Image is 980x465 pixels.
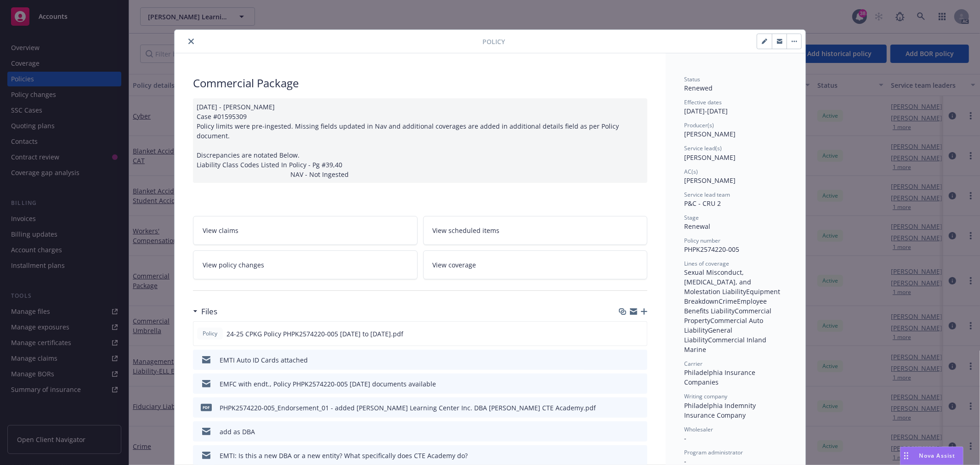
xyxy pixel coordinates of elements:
button: download file [621,403,628,413]
button: download file [621,355,628,365]
span: Stage [684,214,699,221]
div: EMTI Auto ID Cards attached [220,355,308,365]
span: Lines of coverage [684,260,729,267]
div: Files [193,306,217,318]
span: Nova Assist [919,452,956,459]
button: download file [621,427,628,437]
div: add as DBA [220,427,255,437]
button: preview file [635,451,644,460]
span: 24-25 CPKG Policy PHPK2574220-005 [DATE] to [DATE].pdf [227,329,403,339]
span: Crime [719,297,737,306]
span: Program administrator [684,448,743,456]
span: Sexual Misconduct, [MEDICAL_DATA], and Molestation Liability [684,268,753,296]
span: Service lead team [684,191,730,198]
button: download file [621,451,628,460]
button: preview file [635,379,644,389]
span: View claims [203,226,238,235]
div: Commercial Package [193,75,647,91]
button: preview file [635,427,644,437]
span: AC(s) [684,168,698,176]
span: Philadelphia Insurance Companies [684,368,757,386]
button: close [186,36,197,47]
div: [DATE] - [DATE] [684,98,787,116]
span: Commercial Auto Liability [684,316,765,335]
a: View claims [193,216,418,245]
div: Drag to move [901,447,912,465]
span: [PERSON_NAME] [684,153,736,162]
a: View policy changes [193,250,418,279]
h3: Files [201,306,217,318]
div: EMTI: Is this a new DBA or a new entity? What specifically does CTE Academy do? [220,451,468,460]
span: pdf [201,404,212,411]
span: Wholesaler [684,425,713,433]
span: View scheduled items [433,226,500,235]
span: Employee Benefits Liability [684,297,769,315]
span: Policy number [684,237,720,244]
button: preview file [635,403,644,413]
span: Renewal [684,222,710,231]
span: Status [684,75,700,83]
button: download file [620,329,628,339]
span: Commercial Property [684,306,773,325]
span: View coverage [433,260,476,270]
span: Writing company [684,392,727,400]
span: PHPK2574220-005 [684,245,739,254]
span: Commercial Inland Marine [684,335,768,354]
a: View scheduled items [423,216,648,245]
button: preview file [635,329,643,339]
span: Producer(s) [684,121,714,129]
span: [PERSON_NAME] [684,176,736,185]
div: [DATE] - [PERSON_NAME] Case #01595309 Policy limits were pre-ingested. Missing fields updated in ... [193,98,647,183]
span: Philadelphia Indemnity Insurance Company [684,401,758,420]
span: View policy changes [203,260,264,270]
span: Renewed [684,84,713,92]
span: [PERSON_NAME] [684,130,736,138]
span: Effective dates [684,98,722,106]
a: View coverage [423,250,648,279]
span: Policy [201,329,219,338]
button: Nova Assist [900,447,963,465]
div: EMFC with endt., Policy PHPK2574220-005 [DATE] documents available [220,379,436,389]
span: - [684,434,686,442]
span: Policy [482,37,505,46]
span: Equipment Breakdown [684,287,782,306]
div: PHPK2574220-005_Endorsement_01 - added [PERSON_NAME] Learning Center Inc. DBA [PERSON_NAME] CTE A... [220,403,596,413]
span: Service lead(s) [684,144,722,152]
span: General Liability [684,326,734,344]
span: P&C - CRU 2 [684,199,721,208]
button: preview file [635,355,644,365]
button: download file [621,379,628,389]
span: Carrier [684,360,702,368]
